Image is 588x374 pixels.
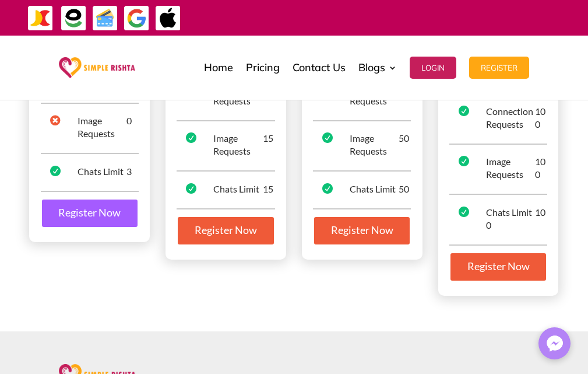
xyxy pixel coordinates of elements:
[213,183,262,195] div: Chats Limit
[124,5,150,32] img: GooglePay-icon
[350,132,399,158] div: Image Requests
[186,132,196,143] span: 
[293,39,346,97] a: Contact Us
[27,5,54,32] img: JazzCash-icon
[486,155,535,181] div: Image Requests
[186,183,196,194] span: 
[204,39,233,97] a: Home
[543,332,566,355] img: Messenger
[410,39,456,97] a: Login
[177,216,274,246] a: Register Now
[78,114,126,140] div: Image Requests
[41,198,139,229] a: Register Now
[469,57,529,79] button: Register
[213,132,262,158] div: Image Requests
[486,206,535,219] div: Chats Limit
[92,5,118,32] img: Credit Cards
[78,165,126,178] div: Chats Limit
[50,115,61,125] span: 
[350,183,399,195] div: Chats Limit
[486,105,535,131] div: Connection Requests
[61,5,87,32] img: EasyPaisa-icon
[246,39,280,97] a: Pricing
[486,206,547,232] div: 100
[459,156,469,166] span: 
[449,252,547,282] a: Register Now
[50,166,61,176] span: 
[322,183,333,194] span: 
[469,39,529,97] a: Register
[322,132,333,143] span: 
[358,39,397,97] a: Blogs
[459,106,469,116] span: 
[313,216,411,246] a: Register Now
[410,57,456,79] button: Login
[155,5,181,32] img: ApplePay-icon
[459,207,469,217] span: 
